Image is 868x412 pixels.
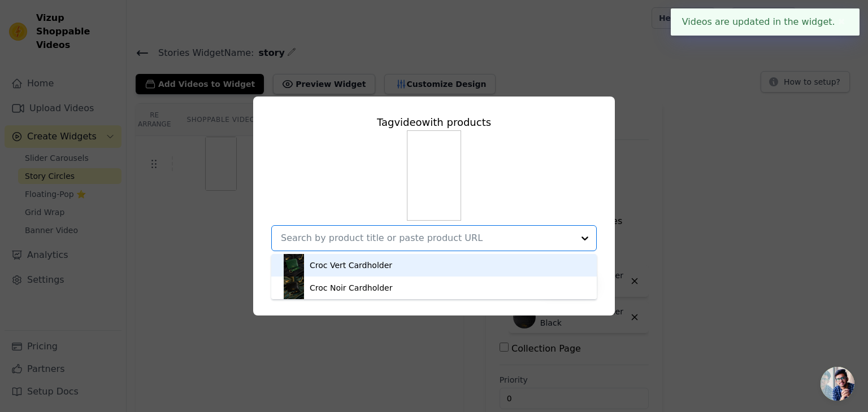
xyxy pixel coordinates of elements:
div: Videos are updated in the widget. [671,8,860,36]
img: product thumbnail [283,277,305,299]
button: Close [835,15,848,29]
input: Search by product title or paste product URL [281,231,574,245]
div: Croc Noir Cardholder [310,282,392,293]
div: Croc Vert Cardholder [310,260,392,271]
img: product thumbnail [283,254,305,277]
div: Tag video with products [271,115,597,130]
div: Отворен чат [821,367,854,401]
